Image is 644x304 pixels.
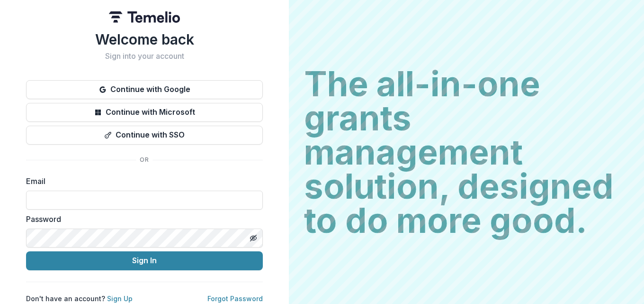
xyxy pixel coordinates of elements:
[26,294,133,304] p: Don't have an account?
[26,175,257,187] label: Email
[207,295,263,303] a: Forgot Password
[26,213,257,225] label: Password
[107,295,133,303] a: Sign Up
[26,103,263,122] button: Continue with Microsoft
[26,126,263,145] button: Continue with SSO
[109,11,180,23] img: Temelio
[246,230,261,246] button: Toggle password visibility
[26,52,263,61] h2: Sign into your account
[26,251,263,270] button: Sign In
[26,31,263,48] h1: Welcome back
[26,80,263,99] button: Continue with Google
